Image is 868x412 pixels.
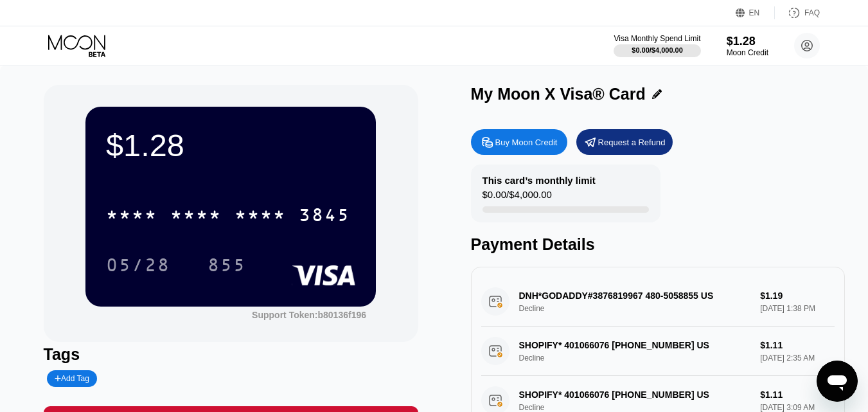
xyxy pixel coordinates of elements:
div: $1.28Moon Credit [727,35,768,57]
div: Visa Monthly Spend Limit [614,34,700,43]
div: Buy Moon Credit [495,137,558,148]
div: Moon Credit [727,48,768,57]
div: FAQ [775,6,820,19]
div: Request a Refund [576,129,673,155]
div: Request a Refund [598,137,666,148]
div: $1.28 [106,127,355,163]
div: $1.28 [727,35,768,48]
div: $0.00 / $4,000.00 [632,46,683,54]
div: Support Token: b80136f196 [252,310,366,320]
div: $0.00 / $4,000.00 [483,189,552,206]
div: FAQ [804,8,820,17]
div: This card’s monthly limit [483,175,596,186]
div: Visa Monthly Spend Limit$0.00/$4,000.00 [614,34,700,57]
div: 05/28 [96,249,180,281]
div: 05/28 [106,256,170,277]
iframe: Button to launch messaging window [817,361,858,402]
div: Payment Details [471,235,846,254]
div: EN [749,8,760,17]
div: Tags [44,345,418,364]
div: 855 [198,249,256,281]
div: Buy Moon Credit [471,129,567,155]
div: Support Token:b80136f196 [252,310,366,320]
div: EN [736,6,775,19]
div: 855 [208,256,246,277]
div: My Moon X Visa® Card [471,85,646,103]
div: Add Tag [55,374,89,383]
div: Add Tag [47,370,97,387]
div: 3845 [299,206,350,227]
